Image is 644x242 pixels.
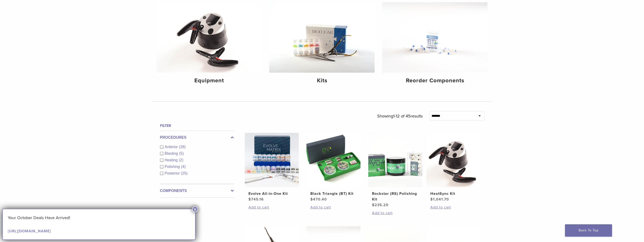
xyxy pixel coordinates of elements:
[565,224,612,237] a: Back To Top
[192,206,198,212] button: Close
[310,197,313,202] span: $
[181,171,188,175] span: (25)
[179,158,184,162] span: (2)
[310,197,327,202] bdi: 470.40
[156,2,262,88] a: Equipment
[160,135,234,140] label: Procedures
[181,165,186,169] span: (4)
[306,133,361,202] a: Black Triangle (BT) KitBlack Triangle (BT) Kit $470.40
[430,197,449,202] bdi: 1,041.70
[165,145,179,149] span: Anterior
[160,188,234,194] label: Components
[160,123,234,129] h4: Filter
[368,133,422,187] img: Rockstar (RS) Polishing Kit
[179,151,184,155] span: (5)
[165,158,179,162] span: Heating
[179,145,186,149] span: (28)
[306,133,360,187] img: Black Triangle (BT) Kit
[248,204,295,210] a: Add to cart: “Evolve All-in-One Kit”
[372,210,419,216] a: Add to cart: “Rockstar (RS) Polishing Kit”
[8,214,190,221] p: Your October Deals Have Arrived!
[165,165,181,169] span: Polishing
[273,76,371,85] h4: Kits
[382,2,488,73] img: Reorder Components
[426,133,480,187] img: HeatSync Kit
[430,191,477,196] h2: HeatSync Kit
[430,197,433,202] span: $
[245,133,299,187] img: Evolve All-in-One Kit
[244,133,299,202] a: Evolve All-in-One KitEvolve All-in-One Kit $745.16
[248,191,295,196] h2: Evolve All-in-One Kit
[372,191,419,202] h2: Rockstar (RS) Polishing Kit
[160,76,258,85] h4: Equipment
[310,191,357,196] h2: Black Triangle (BT) Kit
[165,171,181,175] span: Posterior
[386,76,484,85] h4: Reorder Components
[248,197,264,202] bdi: 745.16
[372,203,388,207] bdi: 235.20
[393,113,411,119] span: 1-12 of 45
[269,2,375,73] img: Kits
[269,2,375,88] a: Kits
[165,151,179,155] span: Blasting
[382,2,488,88] a: Reorder Components
[377,111,423,121] p: Showing results
[430,204,477,210] a: Add to cart: “HeatSync Kit”
[248,197,251,202] span: $
[156,2,262,73] img: Equipment
[426,133,481,202] a: HeatSync KitHeatSync Kit $1,041.70
[310,204,357,210] a: Add to cart: “Black Triangle (BT) Kit”
[372,203,375,207] span: $
[368,133,423,208] a: Rockstar (RS) Polishing KitRockstar (RS) Polishing Kit $235.20
[8,229,51,234] a: [URL][DOMAIN_NAME]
